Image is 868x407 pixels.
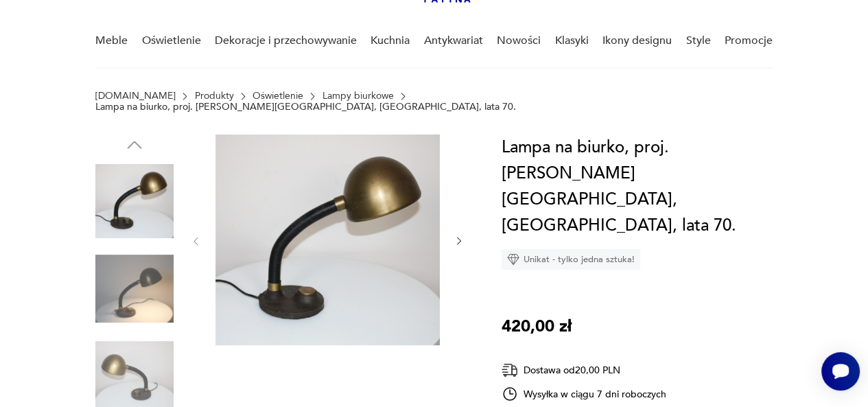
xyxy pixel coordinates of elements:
a: Dekoracje i przechowywanie [215,14,357,67]
a: Kuchnia [371,14,410,67]
h1: Lampa na biurko, proj. [PERSON_NAME][GEOGRAPHIC_DATA], [GEOGRAPHIC_DATA], lata 70. [502,135,773,239]
a: Meble [95,14,128,67]
p: 420,00 zł [502,314,572,340]
div: Unikat - tylko jedna sztuka! [502,249,640,270]
div: Dostawa od 20,00 PLN [502,362,666,379]
p: Lampa na biurko, proj. [PERSON_NAME][GEOGRAPHIC_DATA], [GEOGRAPHIC_DATA], lata 70. [95,102,516,113]
a: Produkty [195,91,234,102]
a: Oświetlenie [142,14,201,67]
a: Promocje [725,14,773,67]
img: Ikona diamentu [507,253,519,266]
img: Zdjęcie produktu Lampa na biurko, proj. E. Hillebrand, Niemcy, lata 70. [95,162,174,240]
a: [DOMAIN_NAME] [95,91,176,102]
a: Antykwariat [424,14,483,67]
iframe: Smartsupp widget button [821,352,860,391]
a: Style [685,14,710,67]
a: Oświetlenie [253,91,303,102]
a: Ikony designu [602,14,672,67]
a: Lampy biurkowe [322,91,394,102]
img: Ikona dostawy [502,362,518,379]
div: Wysyłka w ciągu 7 dni roboczych [502,386,666,402]
img: Zdjęcie produktu Lampa na biurko, proj. E. Hillebrand, Niemcy, lata 70. [95,250,174,328]
a: Klasyki [555,14,589,67]
a: Nowości [497,14,541,67]
img: Zdjęcie produktu Lampa na biurko, proj. E. Hillebrand, Niemcy, lata 70. [215,135,440,345]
